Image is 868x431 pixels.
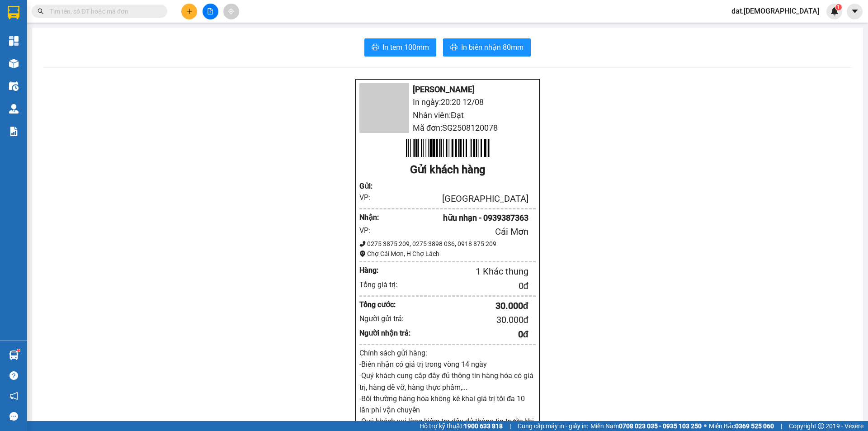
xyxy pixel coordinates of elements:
div: 0 đ [411,327,528,341]
span: | [781,421,782,431]
div: 30.000 đ [411,313,528,327]
span: In tem 100mm [382,42,429,53]
div: VP: [359,225,382,236]
div: Gửi : [359,180,382,192]
img: warehouse-icon [9,104,19,114]
span: Hỗ trợ kỹ thuật: [420,421,503,431]
li: Mã đơn: SG2508120078 [359,122,536,134]
span: 1 [837,4,840,10]
div: Hàng: [359,265,396,276]
span: printer [372,43,379,52]
div: 0 đ [411,279,528,293]
div: Chính sách gửi hàng: [359,347,536,359]
li: In ngày: 20:20 12/08 [359,96,536,109]
p: -Quý khách cung cấp đầy đủ thông tin hàng hóa có giá trị, hàng dể vỡ, hàng thực phẩm,... [359,370,536,393]
div: Cái Mơn [382,225,528,239]
span: file-add [207,8,213,14]
div: hữu nhạn - 0939387363 [382,212,528,224]
span: aim [228,8,234,14]
sup: 1 [17,349,20,352]
span: question-circle [9,371,18,380]
div: Tổng giá trị: [359,279,411,290]
span: | [509,421,511,431]
img: dashboard-icon [9,36,19,46]
sup: 1 [835,4,842,10]
strong: 0708 023 035 - 0935 103 250 [619,422,702,430]
div: [GEOGRAPHIC_DATA] [382,192,528,206]
button: aim [223,4,239,19]
span: environment [359,251,366,257]
div: Tổng cước: [359,299,411,310]
img: solution-icon [9,127,19,136]
li: Nhân viên: Đạt [359,109,536,122]
span: caret-down [851,7,859,15]
span: message [9,412,18,421]
p: -Bồi thường hàng hóa không kê khai giá trị tối đa 10 lần phí vận chuyển [359,393,536,416]
button: printerIn tem 100mm [364,38,436,57]
span: Miền Nam [590,421,702,431]
div: VP: [359,192,382,203]
img: logo-vxr [8,6,19,19]
div: Chợ Cái Mơn, H Chợ Lách [359,249,536,259]
span: copyright [818,423,824,429]
span: ⚪️ [704,424,707,428]
strong: 0369 525 060 [735,422,774,430]
p: -Biên nhận có giá trị trong vòng 14 ngày [359,359,536,370]
button: plus [181,4,197,19]
span: phone [359,241,366,247]
div: 0275 3875 209, 0275 3898 036, 0918 875 209 [359,239,536,249]
span: Cung cấp máy in - giấy in: [518,421,588,431]
input: Tìm tên, số ĐT hoặc mã đơn [50,6,156,16]
span: notification [9,392,18,400]
img: icon-new-feature [830,7,839,15]
div: Gửi khách hàng [359,161,536,179]
span: printer [450,43,458,52]
span: plus [186,8,193,14]
div: 30.000 đ [411,299,528,313]
img: warehouse-icon [9,59,19,68]
span: dat.[DEMOGRAPHIC_DATA] [724,5,826,17]
span: search [38,8,44,14]
button: file-add [203,4,218,19]
span: Miền Bắc [709,421,774,431]
div: 1 Khác thung [396,265,528,279]
div: Nhận : [359,212,382,223]
div: Người gửi trả: [359,313,411,324]
img: warehouse-icon [9,81,19,91]
strong: 1900 633 818 [464,422,503,430]
div: Người nhận trả: [359,327,411,339]
button: caret-down [847,4,863,19]
li: [PERSON_NAME] [359,83,536,96]
button: printerIn biên nhận 80mm [443,38,531,57]
span: In biên nhận 80mm [461,42,524,53]
img: warehouse-icon [9,350,19,360]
